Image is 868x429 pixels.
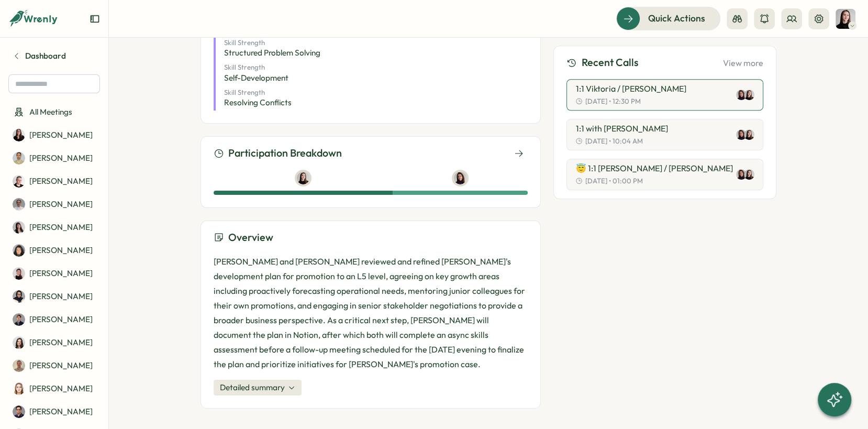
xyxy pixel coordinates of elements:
p: [PERSON_NAME] [29,222,93,233]
img: Viktoria Korzhova [736,130,747,140]
img: Elena Ladushyna [744,170,754,180]
a: Furqan Tariq[PERSON_NAME] [8,401,100,422]
p: [PERSON_NAME] [29,383,93,394]
a: All Meetings [8,102,100,123]
img: Elena Ladushyna [744,90,754,101]
img: Elisabetta ​Casagrande [13,336,25,349]
img: Viktoria Korzhova [736,170,747,180]
p: [PERSON_NAME] [29,360,93,371]
img: Angelina Costa [13,244,25,257]
p: 😇 1:1 [PERSON_NAME] / [PERSON_NAME] [575,164,732,173]
p: [PERSON_NAME] [29,175,93,187]
a: Dashboard [8,46,100,66]
button: 1:1 with [PERSON_NAME][DATE] • 10:04 AMViktoria KorzhovaElena Ladushyna [566,119,763,151]
img: Batool Fatima [13,290,25,303]
a: Angelina Costa[PERSON_NAME] [8,240,100,261]
img: Friederike Giese [13,382,25,395]
span: Skill Strength [224,63,301,72]
span: Structured Problem Solving [224,47,320,59]
img: Andrea Lopez [13,221,25,234]
a: Andrea Lopez[PERSON_NAME] [8,217,100,238]
a: Elisabetta ​Casagrande[PERSON_NAME] [8,332,100,353]
p: [PERSON_NAME] [29,129,93,141]
a: Adriana Fosca[PERSON_NAME] [8,125,100,146]
span: Dashboard [25,50,66,62]
h3: Recent Calls [581,55,638,71]
button: 😇 1:1 [PERSON_NAME] / [PERSON_NAME][DATE] • 01:00 PMViktoria KorzhovaElena Ladushyna [566,159,763,191]
span: Skill Strength [224,38,333,48]
h3: Overview [228,229,273,246]
button: Quick Actions [616,7,720,30]
a: Batool Fatima[PERSON_NAME] [8,286,100,307]
a: Amna Khattak[PERSON_NAME] [8,194,100,215]
span: Skill Strength [224,88,304,97]
span: Self-development [224,72,288,84]
img: Elena Ladushyna [744,130,754,140]
a: Almudena Bernardos[PERSON_NAME] [8,171,100,192]
span: Detailed summary [220,382,285,393]
img: Elena Ladushyna [297,172,309,184]
span: All Meetings [29,106,72,118]
img: Viktoria Korzhova [736,90,747,101]
p: 1:1 Viktoria / [PERSON_NAME] [575,84,686,94]
button: View more [723,58,763,68]
a: Francisco Afonso[PERSON_NAME] [8,355,100,376]
button: 1:1 Viktoria / [PERSON_NAME][DATE] • 12:30 PMViktoria KorzhovaElena Ladushyna [566,80,763,111]
p: [PERSON_NAME] [29,245,93,256]
button: Detailed summary [214,380,302,395]
img: Viktoria Korzhova [454,172,466,184]
p: [DATE] • 12:30 PM [585,97,640,106]
p: [PERSON_NAME] and [PERSON_NAME] reviewed and refined [PERSON_NAME]'s development plan for promoti... [214,254,528,371]
img: Furqan Tariq [13,405,25,418]
span: Quick Actions [648,12,705,25]
img: Ahmet Karakus [13,152,25,164]
p: [PERSON_NAME] [29,152,93,164]
p: [PERSON_NAME] [29,406,93,417]
button: Expand sidebar [90,14,100,24]
img: Adriana Fosca [13,129,25,141]
p: [DATE] • 01:00 PM [585,177,642,186]
img: Francisco Afonso [13,359,25,372]
span: Resolving Conflicts [224,97,292,108]
p: [PERSON_NAME] [29,314,93,325]
img: Elena Ladushyna [836,9,855,29]
a: Dionisio Arredondo[PERSON_NAME] [8,309,100,330]
p: [PERSON_NAME] [29,291,93,302]
h3: Participation Breakdown [228,145,342,161]
p: 1:1 with [PERSON_NAME] [575,124,667,134]
p: [PERSON_NAME] [29,199,93,210]
a: Ahmet Karakus[PERSON_NAME] [8,148,100,169]
img: Almudena Bernardos [13,175,25,188]
a: Friederike Giese[PERSON_NAME] [8,378,100,399]
p: [PERSON_NAME] [29,268,93,279]
img: Amna Khattak [13,198,25,211]
div: Elena Ladushyna [214,191,393,195]
p: [DATE] • 10:04 AM [585,137,642,146]
div: Viktoria Korzhova [393,191,528,195]
img: Axi Molnar [13,267,25,280]
img: Dionisio Arredondo [13,313,25,326]
p: [PERSON_NAME] [29,337,93,348]
a: Axi Molnar[PERSON_NAME] [8,263,100,284]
